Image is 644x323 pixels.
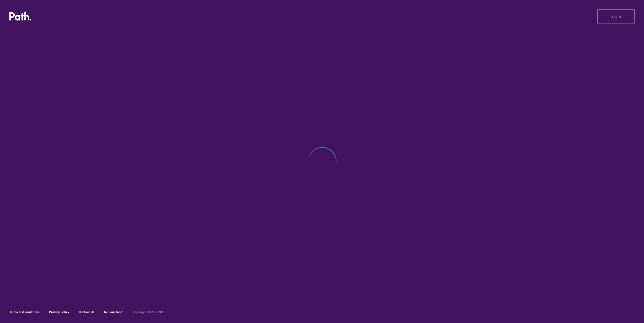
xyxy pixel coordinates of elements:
a: Privacy policy [49,310,69,314]
span: Log in [609,14,623,19]
a: Join our team [104,310,123,314]
a: Terms and conditions [9,310,40,314]
a: Contact Us [79,310,94,314]
button: Log in [597,9,635,23]
h6: Copyright © Path 2018 [133,310,165,314]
